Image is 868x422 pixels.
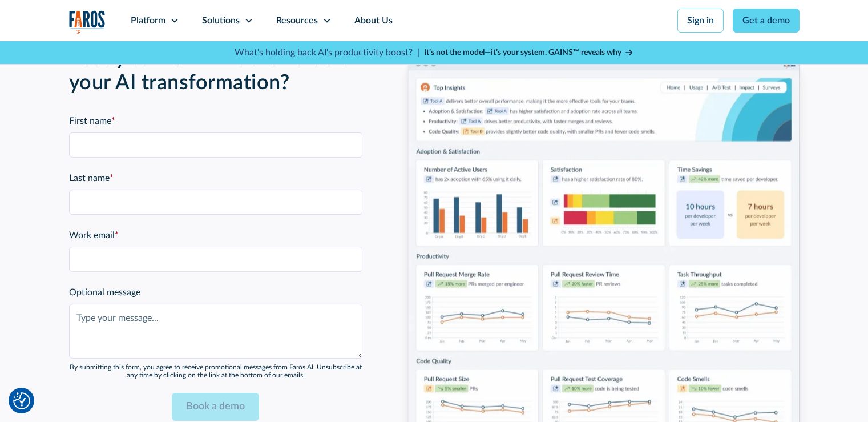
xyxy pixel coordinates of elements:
[69,10,106,34] img: Logo of the analytics and reporting company Faros.
[69,114,362,421] form: Product Pages Form
[172,393,259,421] input: Book a demo
[69,363,362,380] div: By submitting this form, you agree to receive promotional messages from Faros Al. Unsubscribe at ...
[131,14,165,27] div: Platform
[13,392,30,409] img: Revisit consent button
[733,9,800,33] a: Get a demo
[13,392,30,409] button: Cookie Settings
[69,228,362,242] label: Work email
[69,171,362,185] label: Last name
[677,9,724,33] a: Sign in
[69,46,362,95] h2: Ready to maximize the value of your AI transformation?
[424,47,634,59] a: It’s not the model—it’s your system. GAINS™ reveals why
[202,14,240,27] div: Solutions
[69,114,362,128] label: First name
[276,14,318,27] div: Resources
[69,286,362,299] label: Optional message
[235,46,419,59] p: What's holding back AI's productivity boost? |
[69,10,106,34] a: home
[424,49,621,57] strong: It’s not the model—it’s your system. GAINS™ reveals why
